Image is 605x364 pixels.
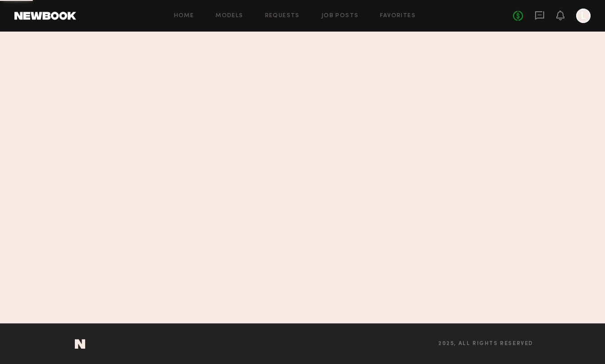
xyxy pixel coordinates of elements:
a: Favorites [380,13,416,19]
a: L [576,9,591,23]
a: Requests [265,13,300,19]
a: Job Posts [321,13,359,19]
a: Home [174,13,194,19]
span: 2025, all rights reserved [438,341,533,347]
a: Models [215,13,243,19]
